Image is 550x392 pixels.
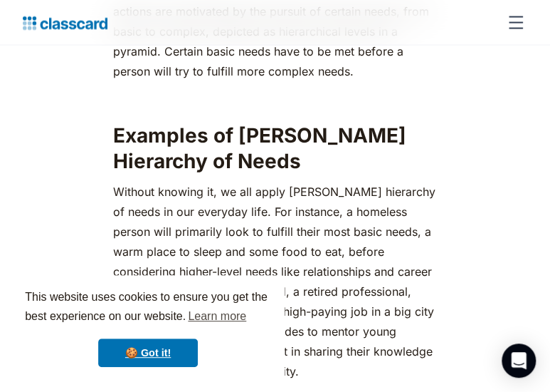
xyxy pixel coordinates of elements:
div: cookieconsent [11,275,285,381]
div: menu [499,6,527,40]
a: dismiss cookie message [98,339,198,367]
p: ‍Without knowing it, we all apply [PERSON_NAME] hierarchy of needs in our everyday life. For inst... [113,182,437,381]
h2: Examples of [PERSON_NAME] Hierarchy of Needs [113,123,437,175]
a: learn more about cookies [186,306,248,327]
p: ‍ [113,88,437,108]
div: Open Intercom Messenger [502,344,536,378]
a: home [23,13,107,33]
span: This website uses cookies to ensure you get the best experience on our website. [25,289,271,327]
